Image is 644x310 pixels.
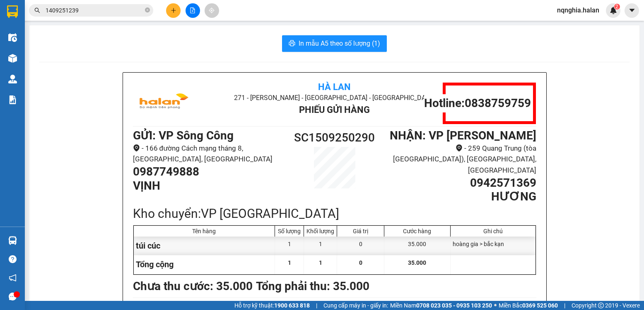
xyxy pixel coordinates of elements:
[9,293,17,300] span: message
[275,237,304,255] div: 1
[499,301,558,310] span: Miền Bắc
[166,3,181,18] button: plus
[133,179,284,193] h1: VỊNH
[339,228,382,234] div: Giá trị
[186,3,200,18] button: file-add
[615,4,618,10] span: 2
[564,301,565,310] span: |
[133,204,536,223] div: Kho chuyển: VP [GEOGRAPHIC_DATA]
[256,279,369,293] b: Tổng phải thu: 35.000
[323,301,388,310] span: Cung cấp máy in - giấy in:
[299,38,380,49] span: In mẫu A5 theo số lượng (1)
[133,165,284,179] h1: 0987749888
[384,237,450,255] div: 35.000
[8,33,17,42] img: warehouse-icon
[9,255,17,263] span: question-circle
[251,300,333,308] li: Người gửi
[454,300,536,308] li: Người nhận
[550,5,606,15] span: nqnghia.halan
[610,7,617,14] img: icon-new-feature
[133,144,140,151] span: environment
[385,176,536,190] h1: 0942571369
[8,236,17,245] img: warehouse-icon
[319,259,322,266] span: 1
[453,228,533,234] div: Ghi chú
[171,7,176,13] span: plus
[385,143,536,176] li: - 259 Quang Trung (tòa [GEOGRAPHIC_DATA]), [GEOGRAPHIC_DATA], [GEOGRAPHIC_DATA]
[386,228,448,234] div: Cước hàng
[625,3,639,18] button: caret-down
[190,7,195,13] span: file-add
[282,35,387,52] button: printerIn mẫu A5 theo số lượng (1)
[34,7,40,13] span: search
[133,83,195,124] img: logo.jpg
[133,129,234,142] b: GỬI : VP Sông Công
[9,274,17,282] span: notification
[408,259,426,266] span: 35.000
[353,300,435,308] li: 09:12[DATE]
[46,6,143,15] input: Tìm tên, số ĐT hoặc mã đơn
[299,105,370,115] b: Phiếu Gửi Hàng
[494,304,497,307] span: ⚪️
[289,40,295,48] span: printer
[8,54,17,63] img: warehouse-icon
[133,143,284,165] li: - 166 đường Cách mạng tháng 8, [GEOGRAPHIC_DATA], [GEOGRAPHIC_DATA]
[451,237,535,255] div: hoàng gia > bắc kạn
[7,5,18,18] img: logo-vxr
[390,301,492,310] span: Miền Nam
[390,129,536,142] b: NHẬN : VP [PERSON_NAME]
[316,301,317,310] span: |
[133,279,253,293] b: Chưa thu cước : 35.000
[209,7,215,13] span: aim
[385,190,536,204] h1: HƯƠNG
[8,95,17,104] img: solution-icon
[8,75,17,83] img: warehouse-icon
[318,82,351,92] b: Hà Lan
[134,237,275,255] div: túi cúc
[200,93,469,103] li: 271 - [PERSON_NAME] - [GEOGRAPHIC_DATA] - [GEOGRAPHIC_DATA]
[136,259,174,269] span: Tổng cộng
[359,259,362,266] span: 0
[234,301,310,310] span: Hỗ trợ kỹ thuật:
[274,302,310,309] strong: 1900 633 818
[337,237,384,255] div: 0
[522,302,558,309] strong: 0369 525 060
[598,303,604,308] span: copyright
[284,129,385,147] h1: SC1509250290
[304,237,337,255] div: 1
[306,228,335,234] div: Khối lượng
[628,7,636,14] span: caret-down
[416,302,492,309] strong: 0708 023 035 - 0935 103 250
[288,259,291,266] span: 1
[424,96,531,110] h1: Hotline: 0838759759
[614,4,620,10] sup: 2
[277,228,301,234] div: Số lượng
[145,7,150,12] span: close-circle
[136,228,273,234] div: Tên hàng
[150,300,232,308] li: Thông tin NH người nhận tiền thu hộ
[456,144,463,151] span: environment
[145,7,150,15] span: close-circle
[205,3,219,18] button: aim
